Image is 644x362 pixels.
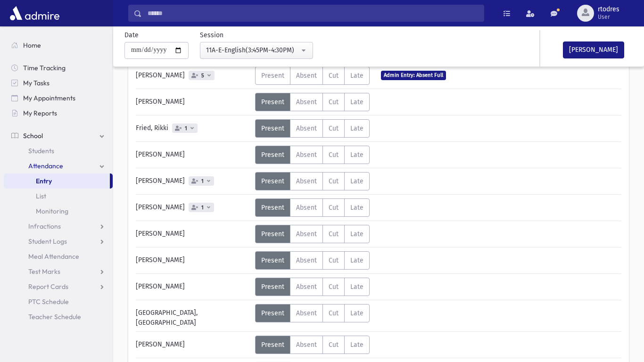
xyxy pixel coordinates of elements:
span: Entry [36,177,52,185]
a: Meal Attendance [4,249,113,264]
span: Absent [296,72,317,80]
div: [PERSON_NAME] [131,66,255,85]
span: Absent [296,124,317,132]
span: Absent [296,204,317,212]
span: 5 [199,73,206,79]
span: PTC Schedule [28,297,69,306]
span: Attendance [28,162,63,170]
div: AttTypes [255,198,370,217]
div: [PERSON_NAME] [131,172,255,190]
span: Test Marks [28,267,60,276]
span: Present [261,151,284,159]
span: Present [261,98,284,106]
span: Absent [296,256,317,264]
button: [PERSON_NAME] [563,41,624,58]
span: Absent [296,151,317,159]
span: Present [261,256,284,264]
span: Late [350,230,363,238]
span: Teacher Schedule [28,313,81,321]
span: Present [261,230,284,238]
span: Cut [329,72,339,80]
span: Home [23,41,41,49]
span: Absent [296,230,317,238]
span: Student Logs [28,237,67,246]
span: Cut [329,98,339,106]
button: 11A-E-English(3:45PM-4:30PM) [200,42,313,59]
div: [GEOGRAPHIC_DATA], [GEOGRAPHIC_DATA] [131,304,255,328]
span: Cut [329,309,339,317]
span: Cut [329,177,339,185]
a: Test Marks [4,264,113,279]
a: Teacher Schedule [4,309,113,324]
span: Late [350,72,363,80]
span: Present [261,283,284,291]
span: Late [350,98,363,106]
a: School [4,128,113,143]
label: Session [200,30,223,40]
span: Absent [296,283,317,291]
span: Admin Entry: Absent Full [381,71,446,80]
a: Entry [4,173,110,189]
span: Students [28,147,54,155]
div: [PERSON_NAME] [131,93,255,111]
a: Report Cards [4,279,113,294]
span: Late [350,204,363,212]
input: Search [142,5,484,22]
span: Absent [296,309,317,317]
div: [PERSON_NAME] [131,198,255,217]
div: AttTypes [255,278,370,296]
div: [PERSON_NAME] [131,336,255,354]
span: Cut [329,230,339,238]
span: Present [261,341,284,349]
span: Cut [329,204,339,212]
span: Cut [329,283,339,291]
div: [PERSON_NAME] [131,278,255,296]
span: Absent [296,177,317,185]
span: Cut [329,124,339,132]
span: Cut [329,151,339,159]
span: 1 [199,178,206,184]
span: Monitoring [36,207,68,215]
span: My Reports [23,109,57,117]
a: My Reports [4,106,113,121]
div: AttTypes [255,93,370,111]
span: My Tasks [23,79,50,87]
div: AttTypes [255,304,370,322]
span: Late [350,124,363,132]
span: Infractions [28,222,61,230]
span: 1 [199,205,206,211]
span: Late [350,256,363,264]
span: User [598,13,619,21]
span: Present [261,309,284,317]
span: Present [261,72,284,80]
div: AttTypes [255,172,370,190]
a: Monitoring [4,204,113,219]
span: Report Cards [28,282,68,291]
div: [PERSON_NAME] [131,251,255,270]
div: AttTypes [255,251,370,270]
span: Cut [329,256,339,264]
div: 11A-E-English(3:45PM-4:30PM) [206,45,299,55]
div: AttTypes [255,119,370,138]
div: Fried, Rikki [131,119,255,138]
span: Late [350,309,363,317]
span: Present [261,124,284,132]
span: 1 [183,125,189,132]
span: Time Tracking [23,64,66,72]
span: Late [350,151,363,159]
a: Home [4,38,113,53]
a: List [4,189,113,204]
span: Meal Attendance [28,252,79,261]
a: My Tasks [4,75,113,90]
div: AttTypes [255,66,370,85]
div: [PERSON_NAME] [131,146,255,164]
div: AttTypes [255,336,370,354]
span: Late [350,283,363,291]
span: Absent [296,341,317,349]
span: Present [261,177,284,185]
a: Student Logs [4,234,113,249]
label: Date [124,30,139,40]
div: AttTypes [255,225,370,243]
div: AttTypes [255,146,370,164]
a: My Appointments [4,90,113,106]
